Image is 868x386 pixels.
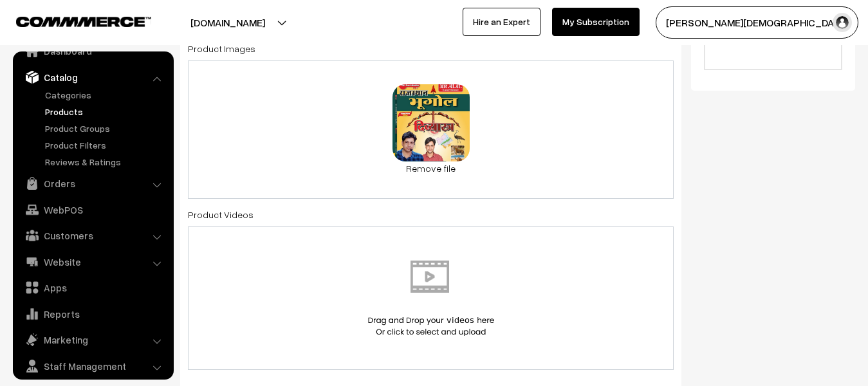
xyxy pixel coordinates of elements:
a: Orders [16,172,169,195]
a: Products [42,105,169,118]
a: COMMMERCE [16,13,129,28]
a: Product Groups [42,122,169,135]
a: Product Filters [42,138,169,152]
a: Reviews & Ratings [42,155,169,169]
a: WebPOS [16,198,169,221]
a: Customers [16,224,169,247]
img: user [833,13,852,32]
a: My Subscription [552,8,640,36]
a: Hire an Expert [463,8,540,36]
a: Catalog [16,66,169,89]
a: Reports [16,302,169,326]
button: [PERSON_NAME][DEMOGRAPHIC_DATA] [656,6,858,39]
a: Staff Management [16,354,169,378]
label: Product Images [188,42,255,55]
img: COMMMERCE [16,17,151,26]
button: [DOMAIN_NAME] [145,6,310,39]
a: Remove file [392,161,470,175]
a: Apps [16,276,169,299]
a: Website [16,250,169,273]
label: Product Videos [188,208,254,221]
a: Marketing [16,328,169,351]
a: Categories [42,88,169,102]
